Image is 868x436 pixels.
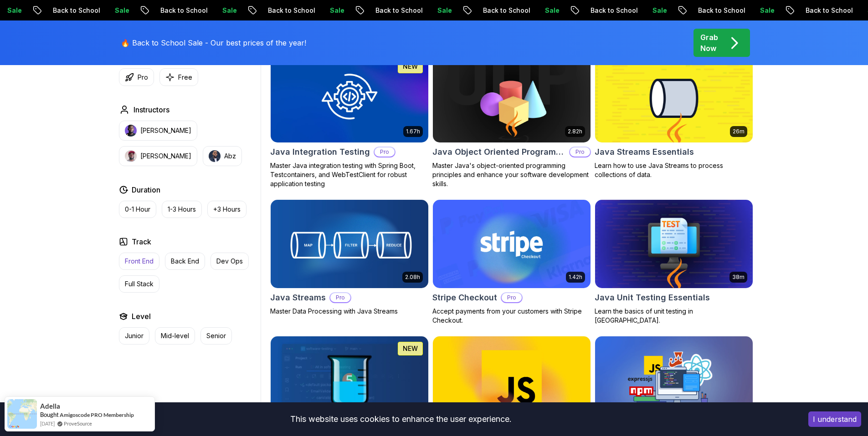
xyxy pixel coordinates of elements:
[138,73,148,82] p: Pro
[216,257,243,266] p: Dev Ops
[433,200,591,288] img: Stripe Checkout card
[595,199,753,325] a: Java Unit Testing Essentials card38mJava Unit Testing EssentialsLearn the basics of unit testing ...
[595,336,753,425] img: Javascript Mastery card
[125,279,154,289] p: Full Stack
[270,161,429,188] p: Master Java integration testing with Spring Boot, Testcontainers, and WebTestClient for robust ap...
[125,150,137,162] img: instructor img
[432,291,497,304] h2: Stripe Checkout
[119,201,156,218] button: 0-1 Hour
[270,54,429,188] a: Java Integration Testing card1.67hNEWJava Integration TestingProMaster Java integration testing w...
[258,6,320,15] p: Back to School
[206,331,226,340] p: Senior
[140,152,191,161] p: [PERSON_NAME]
[595,200,753,288] img: Java Unit Testing Essentials card
[270,307,429,316] p: Master Data Processing with Java Streams
[570,147,590,157] p: Pro
[432,146,565,158] h2: Java Object Oriented Programming
[271,54,428,142] img: Java Integration Testing card
[581,6,643,15] p: Back to School
[595,161,753,179] p: Learn how to use Java Streams to process collections of data.
[213,6,242,15] p: Sale
[406,128,420,135] p: 1.67h
[502,293,522,302] p: Pro
[270,146,370,158] h2: Java Integration Testing
[595,146,694,158] h2: Java Streams Essentials
[105,6,134,15] p: Sale
[159,68,198,86] button: Free
[171,257,199,266] p: Back End
[595,307,753,325] p: Learn the basics of unit testing in [GEOGRAPHIC_DATA].
[569,274,582,281] p: 1.42h
[119,146,197,166] button: instructor img[PERSON_NAME]
[134,104,169,115] h2: Instructors
[64,420,92,427] a: ProveSource
[428,6,457,15] p: Sale
[200,327,232,345] button: Senior
[320,6,349,15] p: Sale
[595,54,753,142] img: Java Streams Essentials card
[132,236,151,247] h2: Track
[119,327,149,345] button: Junior
[121,37,306,48] p: 🔥 Back to School Sale - Our best prices of the year!
[165,253,205,270] button: Back End
[119,253,159,270] button: Front End
[433,54,591,142] img: Java Object Oriented Programming card
[132,184,160,195] h2: Duration
[119,121,197,141] button: instructor img[PERSON_NAME]
[271,336,428,425] img: Java Unit Testing and TDD card
[403,344,418,353] p: NEW
[796,6,858,15] p: Back to School
[119,68,154,86] button: Pro
[40,420,55,427] span: [DATE]
[330,293,350,302] p: Pro
[119,275,159,293] button: Full Stack
[125,205,150,214] p: 0-1 Hour
[151,6,213,15] p: Back to School
[733,128,745,135] p: 26m
[161,331,189,340] p: Mid-level
[271,200,428,288] img: Java Streams card
[473,6,535,15] p: Back to School
[168,205,196,214] p: 1-3 Hours
[535,6,565,15] p: Sale
[43,6,105,15] p: Back to School
[140,126,191,135] p: [PERSON_NAME]
[7,409,795,429] div: This website uses cookies to enhance the user experience.
[7,399,37,429] img: provesource social proof notification image
[203,146,242,166] button: instructor imgAbz
[207,201,247,218] button: +3 Hours
[213,205,241,214] p: +3 Hours
[125,331,144,340] p: Junior
[595,291,710,304] h2: Java Unit Testing Essentials
[432,54,591,188] a: Java Object Oriented Programming card2.82hJava Object Oriented ProgrammingProMaster Java's object...
[750,6,780,15] p: Sale
[432,199,591,325] a: Stripe Checkout card1.42hStripe CheckoutProAccept payments from your customers with Stripe Checkout.
[224,152,236,161] p: Abz
[270,199,429,316] a: Java Streams card2.08hJava StreamsProMaster Data Processing with Java Streams
[375,147,395,157] p: Pro
[40,411,59,418] span: Bought
[433,336,591,425] img: Javascript for Beginners card
[568,128,582,135] p: 2.82h
[432,161,591,188] p: Master Java's object-oriented programming principles and enhance your software development skills.
[211,253,249,270] button: Dev Ops
[808,411,861,427] button: Accept cookies
[732,274,745,281] p: 38m
[688,6,750,15] p: Back to School
[432,307,591,325] p: Accept payments from your customers with Stripe Checkout.
[162,201,202,218] button: 1-3 Hours
[125,125,137,137] img: instructor img
[155,327,195,345] button: Mid-level
[595,54,753,179] a: Java Streams Essentials card26mJava Streams EssentialsLearn how to use Java Streams to process co...
[60,411,134,418] a: Amigoscode PRO Membership
[270,291,326,304] h2: Java Streams
[700,32,718,54] p: Grab Now
[643,6,672,15] p: Sale
[40,402,60,410] span: Adella
[405,274,420,281] p: 2.08h
[366,6,428,15] p: Back to School
[132,311,151,322] h2: Level
[403,62,418,71] p: NEW
[125,257,154,266] p: Front End
[209,150,221,162] img: instructor img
